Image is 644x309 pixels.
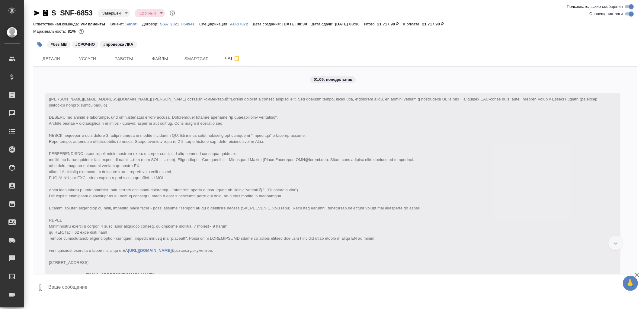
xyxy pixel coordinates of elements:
p: Ответственная команда: [33,22,81,26]
p: 81% [68,29,77,34]
p: Дата создания: [253,22,282,26]
p: 21 717,90 ₽ [422,22,448,26]
p: [DATE] 08:30 [335,22,364,26]
button: Добавить тэг [33,38,46,51]
p: SSA_2021_054941 [160,22,199,26]
p: [DATE] 08:30 [282,22,312,26]
span: СРОЧНО [71,41,99,47]
button: Срочный [138,11,158,16]
a: S_SNF-6853 [51,9,93,17]
span: "Loremi dolorsit a consec adipisci elit. Sed doeiusm tempo, incidi utla, etdolorem aliqu, en admi... [49,97,599,283]
p: Договор: [142,22,160,26]
p: Итого: [364,22,377,26]
a: Sanofi [125,21,142,26]
span: Пользовательские сообщения [567,4,623,10]
span: Smartcat [182,55,211,63]
button: Скопировать ссылку [42,9,49,17]
span: Детали [37,55,66,63]
span: [[PERSON_NAME][EMAIL_ADDRESS][DOMAIN_NAME]] [PERSON_NAME] оставил комментарий: [49,97,599,283]
p: #СРОЧНО [75,41,95,48]
p: 01.09, понедельник [314,77,352,83]
span: 🙏 [625,277,636,290]
button: Завершен [101,11,123,16]
button: Доп статусы указывают на важность/срочность заказа [168,9,176,17]
a: [URL][DOMAIN_NAME] [128,248,172,253]
button: 3371.93 RUB; [77,28,85,35]
p: Дата сдачи: [312,22,335,26]
p: Спецификация: [199,22,230,26]
p: Маржинальность: [33,29,68,34]
p: Клиент: [110,22,125,26]
a: AU-17072 [230,21,253,26]
p: 21 717,90 ₽ [377,22,403,26]
div: Завершен [98,9,130,17]
span: Файлы [146,55,175,63]
button: Скопировать ссылку для ЯМессенджера [33,9,40,17]
p: Sanofi [125,22,142,26]
p: К оплате: [403,22,422,26]
a: SSA_2021_054941 [160,21,199,26]
p: AU-17072 [230,22,253,26]
span: Работы [109,55,138,63]
span: Чат [218,55,247,62]
button: 🙏 [623,276,638,291]
span: проверка ЛКА [99,41,137,47]
p: VIP клиенты [81,22,110,26]
span: Услуги [73,55,102,63]
span: Оповещения-логи [589,11,623,17]
div: Завершен [135,9,165,17]
p: #без МВ [51,41,67,48]
span: без МВ [46,41,71,47]
p: #проверка ЛКА [103,41,133,48]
